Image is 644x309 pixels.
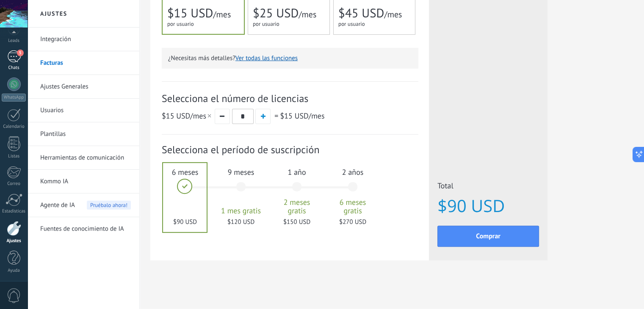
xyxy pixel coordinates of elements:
[40,217,131,241] a: Fuentes de conocimiento de IA
[40,28,131,51] a: Integración
[2,124,26,130] div: Calendario
[162,111,213,121] span: /mes
[2,238,26,244] div: Ajustes
[40,122,131,146] a: Plantillas
[384,9,402,20] span: /mes
[40,75,131,99] a: Ajustes Generales
[2,94,26,102] div: WhatsApp
[28,28,139,51] li: Integración
[338,5,384,21] span: $45 USD
[28,193,139,217] li: Agente de IA
[437,196,539,215] span: $90 USD
[218,218,264,226] span: $120 USD
[40,99,131,122] a: Usuarios
[274,198,320,215] span: 2 meses gratis
[213,9,231,20] span: /mes
[28,217,139,240] li: Fuentes de conocimiento de IA
[280,111,324,121] span: /mes
[2,268,26,273] div: Ayuda
[162,143,418,156] span: Selecciona el período de suscripción
[253,20,279,28] span: por usuario
[28,51,139,75] li: Facturas
[330,167,376,177] span: 2 años
[330,198,376,215] span: 6 meses gratis
[330,218,376,226] span: $270 USD
[167,20,194,28] span: por usuario
[2,154,26,159] div: Listas
[162,111,190,121] span: $15 USD
[40,51,131,75] a: Facturas
[280,111,308,121] span: $15 USD
[2,181,26,187] div: Correo
[28,75,139,99] li: Ajustes Generales
[168,54,412,62] p: ¿Necesitas más detalles?
[437,226,539,247] button: Comprar
[167,5,213,21] span: $15 USD
[28,170,139,193] li: Kommo IA
[17,50,24,56] span: 5
[162,167,208,177] span: 6 meses
[40,193,131,217] a: Agente de IA Pruébalo ahora!
[40,193,75,217] span: Agente de IA
[162,218,208,226] span: $90 USD
[274,218,320,226] span: $150 USD
[2,209,26,214] div: Estadísticas
[87,201,131,210] span: Pruébalo ahora!
[338,20,365,28] span: por usuario
[235,54,298,62] button: Ver todas las funciones
[2,38,26,44] div: Leads
[274,111,278,121] span: =
[28,122,139,146] li: Plantillas
[162,92,418,105] span: Selecciona el número de licencias
[28,99,139,122] li: Usuarios
[28,146,139,170] li: Herramientas de comunicación
[40,146,131,170] a: Herramientas de comunicación
[2,65,26,71] div: Chats
[437,181,539,193] span: Total
[218,167,264,177] span: 9 meses
[299,9,316,20] span: /mes
[40,170,131,193] a: Kommo IA
[218,207,264,215] span: 1 mes gratis
[253,5,299,21] span: $25 USD
[274,167,320,177] span: 1 año
[476,233,500,239] span: Comprar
